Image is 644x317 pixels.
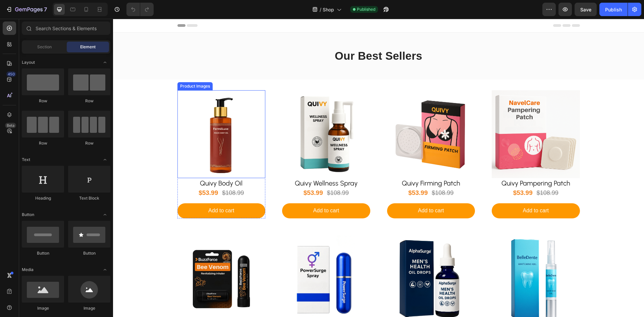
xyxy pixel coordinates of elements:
span: Track Order [352,37,382,43]
div: $108.99 [213,170,236,179]
a: Best Sellers [281,33,318,47]
div: Beta [5,123,16,128]
div: Add to cart [305,187,331,197]
div: Product Images [66,64,98,70]
div: Button [68,250,110,256]
a: Quivy Whitening Gel [379,216,467,305]
button: Publish [599,3,628,16]
div: Undo/Redo [126,3,154,16]
span: Layout [22,59,35,65]
div: $53.99 [294,169,315,179]
div: Add to cart [95,187,121,197]
span: Save [580,7,591,12]
a: Quivy Wellness Spray [169,71,257,160]
a: Quivy Firming Patch [274,71,362,160]
span: Text [22,157,30,163]
span: Button [22,212,34,218]
a: Quivy Pampering Patch [379,71,467,160]
div: Publish [605,6,622,13]
a: Quivy Revitalizing Inhaler [64,216,153,305]
span: Published [357,6,375,12]
div: Heading [22,195,64,201]
span: Toggle open [100,57,110,68]
h1: Quivy Pampering Patch [379,159,467,169]
div: Add to cart [200,187,226,197]
div: Button [22,250,64,256]
span: Shop [323,6,334,13]
div: $53.99 [85,169,106,179]
div: Row [22,140,64,146]
a: Quivy Revitalizing Spray [169,216,257,305]
span: Home [263,37,277,43]
div: Image [22,305,64,311]
p: 7 [44,5,47,13]
span: / [320,6,321,13]
span: Best Sellers [285,37,314,43]
span: Toggle open [100,264,110,275]
button: Add to cart [379,184,467,200]
a: Home [259,33,281,47]
a: Quivy Energizing Oil [274,216,362,305]
div: Row [22,98,64,104]
div: $108.99 [318,170,341,179]
button: 7 [3,3,50,16]
h1: Quivy Firming Patch [274,159,362,169]
summary: Search [138,11,152,25]
span: Section [37,44,52,50]
span: Toggle open [100,209,110,220]
div: $108.99 [108,170,131,179]
span: Contact [322,37,343,43]
button: Save [575,3,597,16]
div: Row [68,140,110,146]
div: Text Block [68,195,110,201]
div: Image [68,305,110,311]
a: Quivy [293,7,352,30]
a: Contact [318,33,347,47]
div: Add to cart [410,187,436,197]
h2: Our Best Sellers [170,30,361,45]
h1: Quivy Wellness Spray [169,159,257,169]
div: $53.99 [190,169,211,179]
a: Track Order [347,33,386,47]
div: $108.99 [423,170,446,179]
span: Toggle open [100,154,110,165]
button: Add to cart [274,184,362,200]
div: $53.99 [399,169,420,179]
div: 450 [6,71,16,77]
button: Add to cart [169,184,257,200]
input: Search Sections & Elements [22,21,110,35]
span: Media [22,267,34,273]
img: Quivy [295,9,349,27]
a: Quivy Body Oil [64,71,153,160]
span: Element [80,44,96,50]
iframe: Design area [113,19,644,317]
button: Add to cart [64,184,153,200]
h1: Quivy Body Oil [64,159,153,169]
div: Row [68,98,110,104]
